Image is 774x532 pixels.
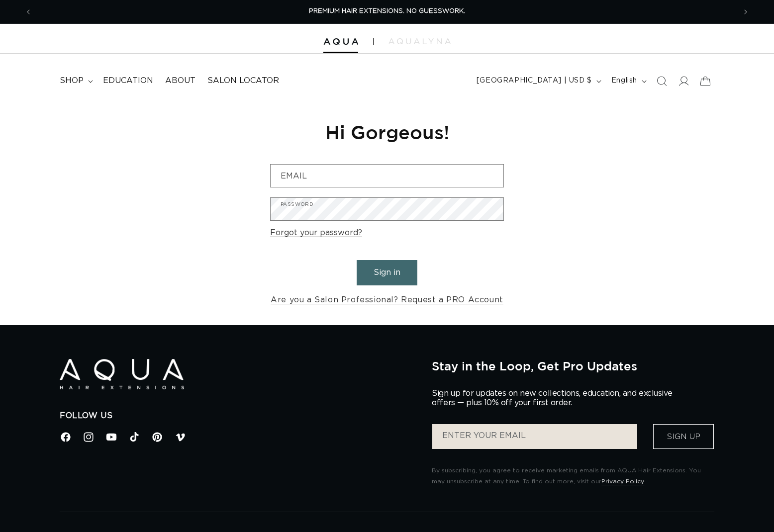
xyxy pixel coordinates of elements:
[653,424,714,449] button: Sign Up
[97,70,159,92] a: Education
[309,8,465,14] span: PREMIUM HAIR EXTENSIONS. NO GUESSWORK.
[605,72,651,90] button: English
[60,411,417,421] h2: Follow Us
[60,76,84,86] span: shop
[611,76,637,86] span: English
[388,38,451,44] img: aqualyna.com
[432,359,714,373] h2: Stay in the Loop, Get Pro Updates
[471,72,605,90] button: [GEOGRAPHIC_DATA] | USD $
[165,76,195,86] span: About
[271,165,503,187] input: Email
[54,70,97,92] summary: shop
[271,293,503,307] a: Are you a Salon Professional? Request a PRO Account
[477,76,592,86] span: [GEOGRAPHIC_DATA] | USD $
[651,70,673,92] summary: Search
[601,478,644,484] a: Privacy Policy
[432,389,680,408] p: Sign up for updates on new collections, education, and exclusive offers — plus 10% off your first...
[323,38,358,45] img: Aqua Hair Extensions
[60,359,184,389] img: Aqua Hair Extensions
[432,424,637,449] input: ENTER YOUR EMAIL
[735,2,757,21] button: Next announcement
[17,2,39,21] button: Previous announcement
[207,76,279,86] span: Salon Locator
[270,226,362,240] a: Forgot your password?
[432,465,714,487] p: By subscribing, you agree to receive marketing emails from AQUA Hair Extensions. You may unsubscr...
[201,70,285,92] a: Salon Locator
[357,260,417,285] button: Sign in
[270,120,504,144] h1: Hi Gorgeous!
[159,70,201,92] a: About
[103,76,153,86] span: Education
